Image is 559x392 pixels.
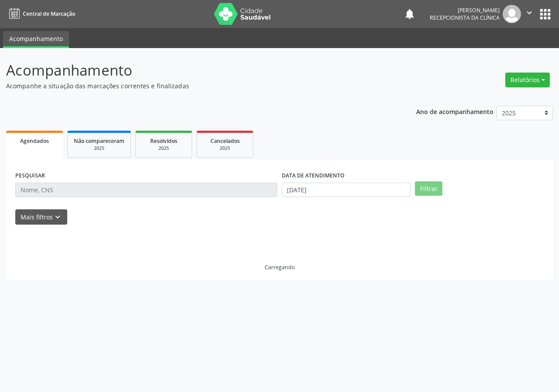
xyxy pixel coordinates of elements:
[282,183,411,198] input: Selecione um intervalo
[203,145,247,152] div: 2025
[415,181,442,196] button: Filtrar
[416,106,493,117] p: Ano de acompanhamento
[538,7,553,22] button: apps
[74,137,124,145] span: Não compareceram
[15,183,277,198] input: Nome, CNS
[404,8,416,20] button: notifications
[430,7,500,14] div: [PERSON_NAME]
[15,209,67,225] button: Mais filtroskeyboard_arrow_down
[23,10,75,17] span: Central de Marcação
[6,7,75,21] a: Central de Marcação
[53,212,62,222] i: keyboard_arrow_down
[265,264,295,271] div: Carregando
[524,8,534,17] i: 
[282,169,345,183] label: DATA DE ATENDIMENTO
[74,145,124,152] div: 2025
[15,169,45,183] label: PESQUISAR
[521,5,538,23] button: 
[6,81,389,90] p: Acompanhe a situação das marcações correntes e finalizadas
[430,14,500,21] span: Recepcionista da clínica
[210,137,240,145] span: Cancelados
[20,137,49,145] span: Agendados
[150,137,177,145] span: Resolvidos
[503,5,521,23] img: img
[142,145,186,152] div: 2025
[6,59,389,81] p: Acompanhamento
[505,73,550,87] button: Relatórios
[3,31,69,48] a: Acompanhamento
